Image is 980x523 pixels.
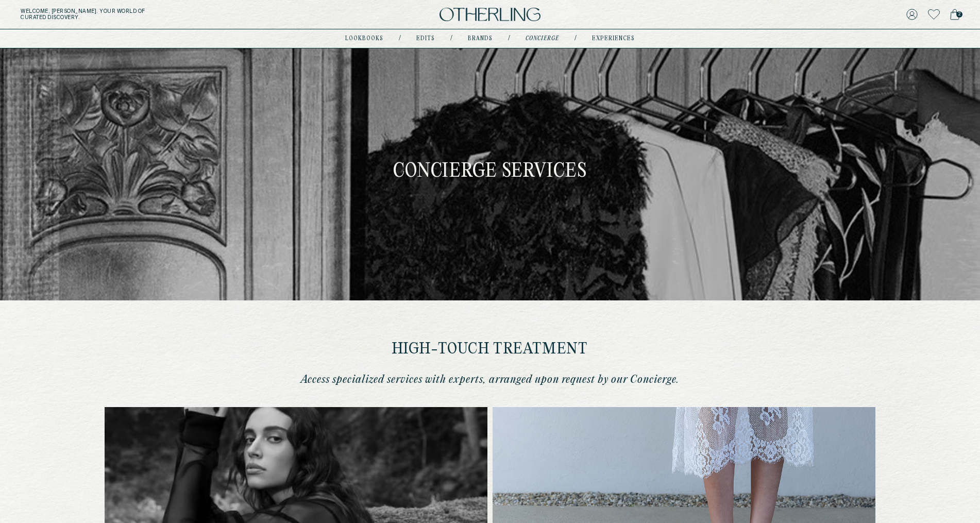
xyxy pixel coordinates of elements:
a: lookbooks [345,36,383,41]
h1: Concierge Services [393,162,587,181]
img: logo [440,8,540,22]
div: / [399,35,401,43]
a: concierge [526,36,559,41]
p: Access specialized services with experts, arranged upon request by our Concierge. [289,373,691,386]
a: Brands [468,36,493,41]
span: 2 [956,11,962,18]
a: Edits [416,36,435,41]
h2: High-touch treatment [289,342,691,358]
div: / [508,35,510,43]
div: / [450,35,452,43]
h5: Welcome, [PERSON_NAME] . Your world of curated discovery. [21,8,302,21]
a: 2 [950,7,959,22]
a: experiences [592,36,635,41]
div: / [575,35,577,43]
